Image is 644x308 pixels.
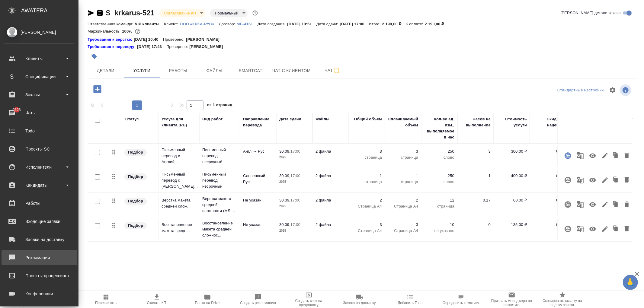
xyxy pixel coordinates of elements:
[125,116,139,122] div: Статус
[622,173,632,187] button: Удалить
[388,154,418,160] p: страница
[5,199,74,208] div: Работы
[237,21,258,26] a: МБ-4161
[460,116,491,128] div: Часов на выполнение
[189,44,227,50] p: [PERSON_NAME]
[88,9,95,17] button: Скопировать ссылку для ЯМессенджера
[243,197,273,203] p: Не указан
[388,222,418,228] p: 3
[243,173,273,185] p: Словенский → Рус
[585,222,600,236] button: Учитывать
[334,291,385,308] button: Заявка на доставку
[122,29,134,33] p: 100%
[623,275,638,290] button: 🙏
[2,250,77,265] a: Рекламации
[561,222,575,236] button: Привязать к услуге проект Smartcat
[284,291,334,308] button: Создать счет на предоплату
[316,222,346,228] p: 2 файла
[388,228,418,234] p: Страница А4
[134,27,142,35] button: 0.00 RUB;
[424,197,454,203] p: 12
[2,105,77,120] a: 9328Чаты
[457,219,494,240] td: 0
[352,148,382,154] p: 3
[316,197,346,203] p: 2 файла
[88,50,101,63] button: Добавить тэг
[352,154,382,160] p: страница
[213,11,240,16] button: Нормальный
[5,271,74,280] div: Проекты процессинга
[243,148,273,154] p: Англ → Рус
[162,116,196,128] div: Услуга для клиента (RU)
[137,44,166,50] p: [DATE] 17:43
[127,67,156,75] span: Услуги
[352,173,382,179] p: 1
[166,44,190,50] p: Проверено:
[202,196,237,214] p: Верстка макета средней сложности (MS ...
[128,174,143,180] p: Подбор
[81,291,131,308] button: Пересчитать
[585,148,600,163] button: Учитывать
[88,37,134,43] a: Требования к верстке:
[240,301,276,305] span: Создать рекламацию
[600,148,610,163] button: Редактировать
[5,163,74,172] div: Исполнители
[88,22,135,26] p: Ответственная команда:
[316,148,346,154] p: 2 файла
[561,173,575,187] button: Привязать к услуге проект Smartcat
[5,144,74,154] div: Проекты SC
[272,67,311,75] span: Чат с клиентом
[497,173,527,179] p: 400,00 ₽
[5,217,74,226] div: Входящие заявки
[236,67,265,75] span: Smartcat
[2,196,77,211] a: Работы
[88,37,134,43] div: Нажми, чтобы открыть папку с инструкцией
[369,22,382,26] p: Итого:
[128,149,143,155] p: Подбор
[486,291,537,308] button: Призвать менеджера по развитию
[202,171,237,189] p: Письменный перевод несрочный
[159,9,205,17] div: Согласование КП
[2,214,77,229] a: Входящие заявки
[556,86,605,95] div: split button
[316,116,329,122] div: Файлы
[180,22,219,26] p: ООО «КРКА-РУС»
[200,67,229,75] span: Файлы
[425,22,449,26] p: 2 190,00 ₽
[233,291,284,308] button: Создать рекламацию
[610,222,622,236] button: Клонировать
[162,171,196,189] p: Письменный перевод с [PERSON_NAME]...
[610,148,622,163] button: Клонировать
[162,147,196,165] p: Письменный перевод с Англий...
[5,90,74,99] div: Заказы
[163,37,186,43] p: Проверено:
[388,173,418,179] p: 1
[131,291,182,308] button: Скачать КП
[385,291,436,308] button: Добавить Todo
[620,84,633,96] span: Посмотреть информацию
[2,141,77,157] a: Проекты SC
[573,148,588,163] button: Рекомендация движка МТ
[207,101,232,110] span: из 1 страниц
[5,235,74,244] div: Заявки на доставку
[279,228,309,234] p: 2025
[497,197,527,203] p: 60,00 ₽
[180,21,219,26] a: ООО «КРКА-РУС»
[182,291,233,308] button: Папка на Drive
[388,197,418,203] p: 2
[243,116,273,128] div: Направление перевода
[316,173,346,179] p: 2 файла
[91,67,120,75] span: Детали
[5,29,74,36] div: [PERSON_NAME]
[202,220,237,238] p: Восстановление макета средней сложнос...
[561,10,621,16] span: [PERSON_NAME] детали заказа
[406,22,425,26] p: К оплате:
[2,232,77,247] a: Заявки на доставку
[2,286,77,301] a: Конференции
[354,116,382,122] div: Общий объем
[388,179,418,185] p: страница
[625,276,636,289] span: 🙏
[497,222,527,228] p: 135,00 ₽
[89,83,106,95] button: Добавить услугу
[88,29,122,33] p: Маржинальность:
